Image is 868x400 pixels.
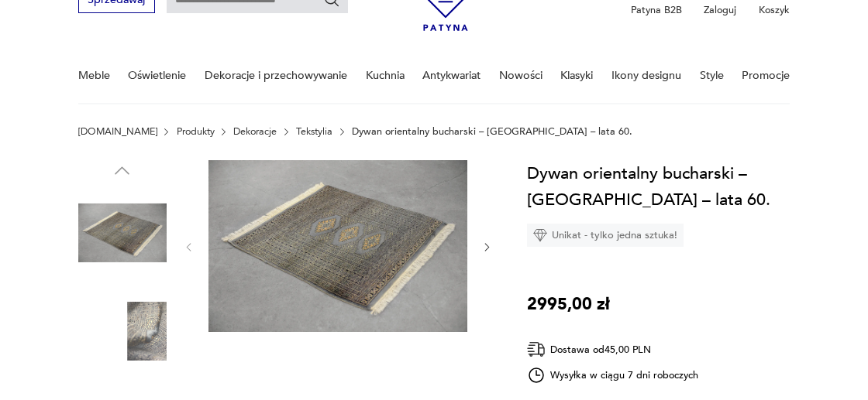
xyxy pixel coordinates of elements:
img: Zdjęcie produktu Dywan orientalny bucharski – Pakistan – lata 60. [78,189,167,277]
p: Patyna B2B [631,3,682,17]
img: Ikona dostawy [527,340,546,359]
a: Meble [78,49,110,102]
a: Klasyki [560,49,593,102]
p: Zaloguj [704,3,736,17]
a: [DOMAIN_NAME] [78,126,157,137]
a: Kuchnia [366,49,405,102]
a: Tekstylia [296,126,332,137]
p: Dywan orientalny bucharski – [GEOGRAPHIC_DATA] – lata 60. [352,126,632,137]
a: Promocje [742,49,790,102]
a: Produkty [177,126,215,137]
a: Antykwariat [422,49,480,102]
div: Dostawa od 45,00 PLN [527,340,699,359]
a: Dekoracje [233,126,277,137]
div: Unikat - tylko jedna sztuka! [527,224,684,247]
h1: Dywan orientalny bucharski – [GEOGRAPHIC_DATA] – lata 60. [527,160,811,213]
img: Zdjęcie produktu Dywan orientalny bucharski – Pakistan – lata 60. [208,160,467,333]
p: Koszyk [759,3,790,17]
a: Style [700,49,724,102]
img: Zdjęcie produktu Dywan orientalny bucharski – Pakistan – lata 60. [78,287,167,375]
a: Dekoracje i przechowywanie [205,49,347,102]
a: Oświetlenie [128,49,186,102]
img: Ikona diamentu [533,228,547,242]
a: Ikony designu [611,49,681,102]
div: Wysyłka w ciągu 7 dni roboczych [527,366,699,385]
p: 2995,00 zł [527,291,610,317]
a: Nowości [499,49,542,102]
